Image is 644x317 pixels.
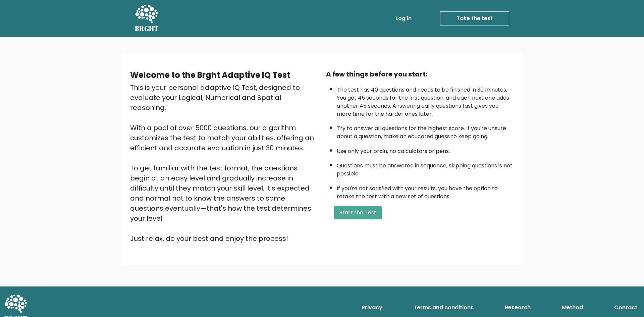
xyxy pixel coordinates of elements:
[559,301,586,314] a: Method
[130,83,318,244] div: This is your personal adaptive IQ Test, designed to evaluate your Logical, Numerical and Spatial ...
[502,301,533,314] a: Research
[337,181,514,201] li: If you're not satisfied with your results, you have the option to retake the test with a new set ...
[334,206,382,219] button: Start the Test
[135,3,159,34] a: BRGHT
[393,12,414,25] a: Log in
[337,144,514,155] li: Use only your brain, no calculators or pens.
[337,83,514,118] li: The test has 40 questions and needs to be finished in 30 minutes. You get 45 seconds for the firs...
[411,301,476,314] a: Terms and conditions
[337,121,514,141] li: Try to answer all questions for the highest score. If you're unsure about a question, make an edu...
[359,301,385,314] a: Privacy
[130,69,290,81] b: Welcome to the Brght Adaptive IQ Test
[135,24,159,33] h5: BRGHT
[337,158,514,178] li: Questions must be answered in sequence; skipping questions is not possible.
[440,11,509,25] a: Take the test
[326,69,514,79] div: A few things before you start:
[611,301,640,314] a: Contact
